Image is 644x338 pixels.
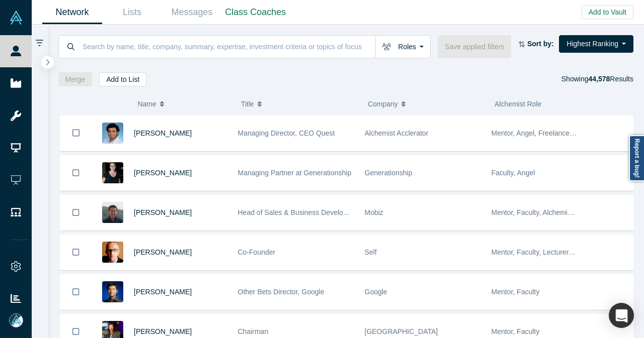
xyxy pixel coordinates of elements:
button: Roles [375,35,431,58]
input: Search by name, title, company, summary, expertise, investment criteria or topics of focus [82,35,375,58]
img: Steven Kan's Profile Image [102,281,123,302]
button: Add to List [99,72,146,86]
span: Mobiz [365,208,383,216]
span: Generationship [365,169,413,177]
span: Self [365,248,377,256]
img: Alchemist Vault Logo [9,11,23,25]
button: Title [241,93,357,115]
img: Robert Winder's Profile Image [102,242,123,263]
span: Managing Director, CEO Quest [238,129,335,137]
img: Rachel Chalmers's Profile Image [102,162,123,183]
img: Michael Chang's Profile Image [102,202,123,223]
div: Showing [561,72,633,86]
button: Bookmark [60,195,92,230]
button: Bookmark [60,235,92,270]
img: Mia Scott's Account [9,313,23,327]
span: Company [368,93,398,115]
span: Other Bets Director, Google [238,288,325,296]
button: Bookmark [60,156,92,190]
button: Name [137,93,230,115]
span: Mentor, Faculty [492,288,540,296]
img: Gnani Palanikumar's Profile Image [102,123,123,144]
a: Class Coaches [222,1,289,24]
span: Results [588,75,633,83]
span: Head of Sales & Business Development (interim) [238,208,390,216]
span: Name [137,93,156,115]
span: Mentor, Faculty, Alchemist 25 [492,208,583,216]
button: Company [368,93,484,115]
button: Bookmark [60,275,92,309]
a: Lists [102,1,162,24]
strong: 44,578 [588,75,610,83]
span: Alchemist Role [495,100,541,108]
span: Faculty, Angel [492,169,535,177]
strong: Sort by: [527,40,554,48]
button: Highest Ranking [559,35,633,53]
a: Network [42,1,102,24]
button: Bookmark [60,116,92,151]
a: [PERSON_NAME] [134,208,192,216]
span: Co-Founder [238,248,276,256]
button: Add to Vault [582,5,633,19]
span: Mentor, Faculty [492,327,540,335]
span: Alchemist Acclerator [365,129,429,137]
a: [PERSON_NAME] [134,288,192,296]
span: [GEOGRAPHIC_DATA] [365,327,438,335]
a: [PERSON_NAME] [134,248,192,256]
a: Messages [162,1,222,24]
span: Chairman [238,327,269,335]
a: [PERSON_NAME] [134,129,192,137]
a: [PERSON_NAME] [134,327,192,335]
span: Google [365,288,387,296]
span: Title [241,93,254,115]
a: [PERSON_NAME] [134,169,192,177]
span: Managing Partner at Generationship [238,169,352,177]
button: Save applied filters [438,35,511,58]
a: Report a bug! [629,135,644,181]
button: Merge [58,72,93,86]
